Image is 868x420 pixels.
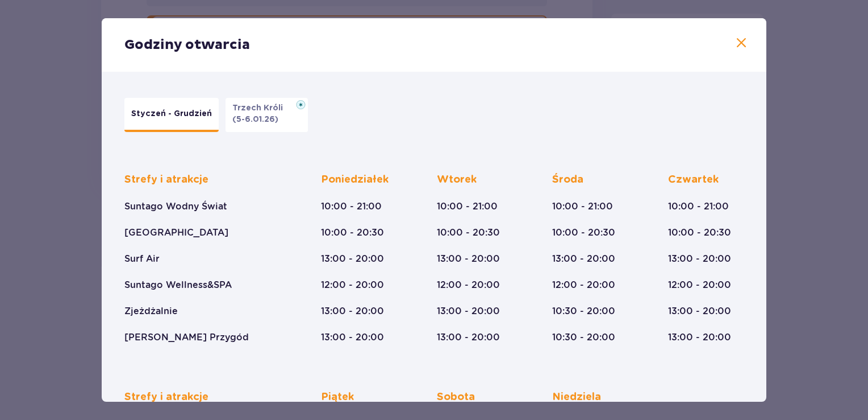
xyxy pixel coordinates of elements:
[668,331,731,344] p: 13:00 - 20:00
[552,200,613,213] p: 10:00 - 21:00
[437,200,498,213] p: 10:00 - 21:00
[124,36,250,53] p: Godziny otwarcia
[321,279,384,291] p: 12:00 - 20:00
[321,227,384,239] p: 10:00 - 20:30
[131,108,212,120] p: Styczeń - Grudzień
[321,200,382,213] p: 10:00 - 21:00
[437,305,500,318] p: 13:00 - 20:00
[124,305,178,318] p: Zjeżdżalnie
[552,390,601,404] p: Niedziela
[437,279,500,291] p: 12:00 - 20:00
[124,98,219,132] button: Styczeń - Grudzień
[668,173,719,187] p: Czwartek
[124,331,249,344] p: [PERSON_NAME] Przygód
[552,227,615,239] p: 10:00 - 20:30
[437,390,475,404] p: Sobota
[124,200,227,213] p: Suntago Wodny Świat
[124,279,232,291] p: Suntago Wellness&SPA
[668,227,731,239] p: 10:00 - 20:30
[321,331,384,344] p: 13:00 - 20:00
[552,279,615,291] p: 12:00 - 20:00
[437,227,500,239] p: 10:00 - 20:30
[552,305,615,318] p: 10:30 - 20:00
[437,173,477,187] p: Wtorek
[552,331,615,344] p: 10:30 - 20:00
[226,98,308,132] button: Trzech Króli(5-6.01.26)
[321,390,354,404] p: Piątek
[124,253,160,265] p: Surf Air
[321,173,389,187] p: Poniedziałek
[124,173,208,187] p: Strefy i atrakcje
[552,173,583,187] p: Środa
[321,305,384,318] p: 13:00 - 20:00
[124,390,208,404] p: Strefy i atrakcje
[437,253,500,265] p: 13:00 - 20:00
[552,253,615,265] p: 13:00 - 20:00
[668,253,731,265] p: 13:00 - 20:00
[124,227,228,239] p: [GEOGRAPHIC_DATA]
[321,253,384,265] p: 13:00 - 20:00
[232,102,290,114] p: Trzech Króli
[232,114,278,125] p: (5-6.01.26)
[668,200,729,213] p: 10:00 - 21:00
[668,279,731,291] p: 12:00 - 20:00
[437,331,500,344] p: 13:00 - 20:00
[668,305,731,318] p: 13:00 - 20:00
